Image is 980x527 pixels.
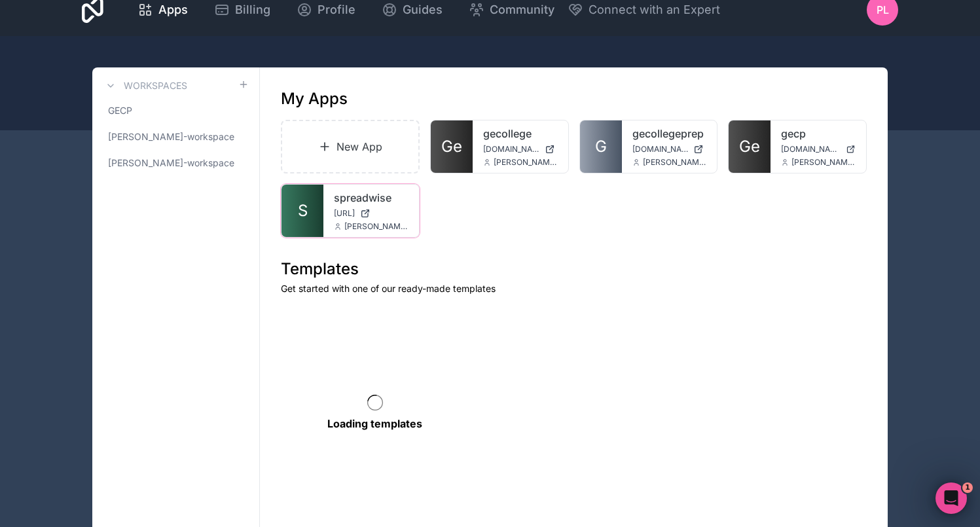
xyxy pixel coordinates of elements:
[108,104,132,117] span: GECP
[281,185,323,237] a: S
[103,78,187,94] a: Workspaces
[490,1,554,19] span: Community
[877,2,889,18] span: PL
[729,120,771,173] a: Ge
[298,200,308,221] span: S
[318,1,355,19] span: Profile
[334,208,355,219] span: [URL]
[103,125,249,149] a: [PERSON_NAME]-workspace
[403,1,443,19] span: Guides
[781,126,856,141] a: gecp
[103,99,249,122] a: GECP
[431,120,473,173] a: Ge
[334,208,408,219] a: [URL]
[935,482,967,514] iframe: Intercom live chat
[589,1,720,19] span: Connect with an Expert
[494,157,558,168] span: [PERSON_NAME][EMAIL_ADDRESS][DOMAIN_NAME]
[281,120,420,173] a: New App
[281,259,867,280] h1: Templates
[595,136,607,157] span: G
[580,120,622,173] a: G
[334,190,408,206] a: spreadwise
[108,156,234,170] span: [PERSON_NAME]-workspace
[791,157,856,168] span: [PERSON_NAME][EMAIL_ADDRESS][DOMAIN_NAME]
[327,416,422,431] p: Loading templates
[158,1,188,19] span: Apps
[632,126,707,141] a: gecollegeprep
[781,144,841,154] span: [DOMAIN_NAME]
[643,157,707,168] span: [PERSON_NAME][EMAIL_ADDRESS][DOMAIN_NAME]
[344,221,408,232] span: [PERSON_NAME][EMAIL_ADDRESS]
[739,136,760,157] span: Ge
[483,126,558,141] a: gecollege
[124,79,187,92] h3: Workspaces
[632,144,707,154] a: [DOMAIN_NAME]
[781,144,856,154] a: [DOMAIN_NAME]
[483,144,539,154] span: [DOMAIN_NAME]
[103,151,249,175] a: [PERSON_NAME]-workspace
[235,1,270,19] span: Billing
[281,88,348,109] h1: My Apps
[632,144,689,154] span: [DOMAIN_NAME]
[108,130,234,143] span: [PERSON_NAME]-workspace
[483,144,558,154] a: [DOMAIN_NAME]
[281,282,867,295] p: Get started with one of our ready-made templates
[962,482,973,493] span: 1
[441,136,462,157] span: Ge
[568,1,720,19] button: Connect with an Expert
